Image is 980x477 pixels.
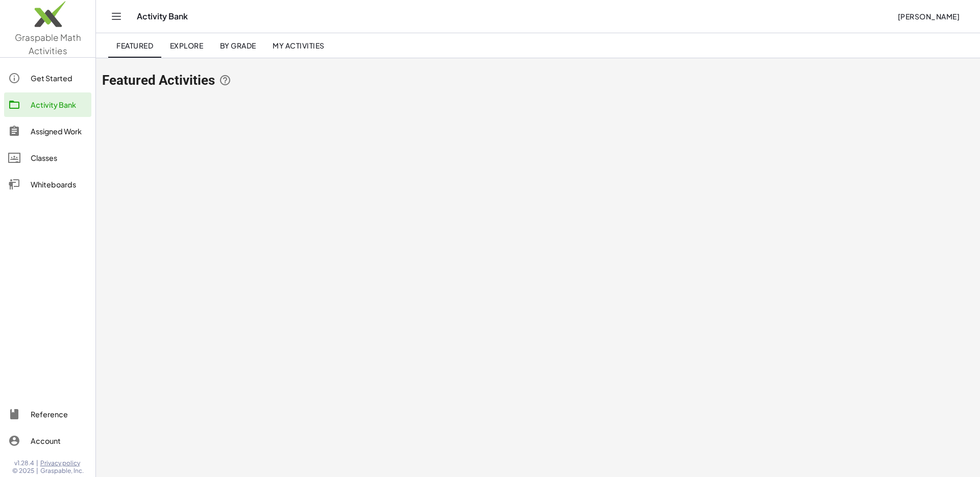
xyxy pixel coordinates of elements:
a: Whiteboards [4,172,91,197]
a: Privacy policy [40,459,84,467]
a: Reference [4,402,91,426]
span: | [36,459,38,467]
div: Classes [31,152,87,164]
a: Account [4,428,91,453]
span: Featured [116,41,153,50]
div: Whiteboards [31,178,87,190]
a: Activity Bank [4,92,91,117]
span: © 2025 [12,467,34,475]
button: Toggle navigation [108,8,125,25]
span: [PERSON_NAME] [897,12,960,21]
div: Get Started [31,72,87,84]
div: Activity Bank [31,99,87,111]
div: Assigned Work [31,125,87,137]
span: My Activities [273,41,325,50]
a: Get Started [4,66,91,90]
span: Graspable, Inc. [40,467,84,475]
div: Reference [31,408,87,420]
a: Classes [4,146,91,170]
span: Explore [169,41,203,50]
div: Account [31,435,87,447]
span: By Grade [219,41,256,50]
span: Featured Activities [102,73,215,87]
span: | [36,467,38,475]
button: [PERSON_NAME] [889,7,968,26]
a: Assigned Work [4,119,91,144]
span: Graspable Math Activities [15,32,81,56]
span: v1.28.4 [14,459,34,467]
